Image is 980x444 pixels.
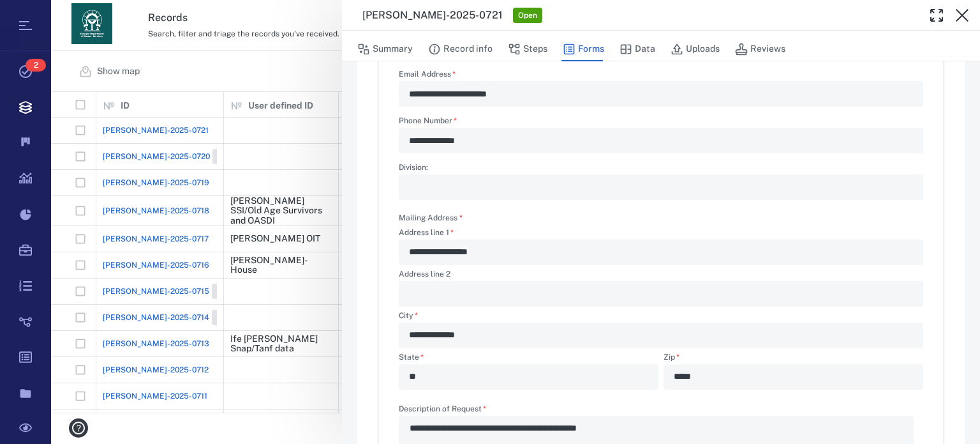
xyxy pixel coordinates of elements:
label: Division: [399,164,923,174]
button: Summary [357,37,413,61]
span: required [459,213,463,222]
label: Email Address [399,70,923,81]
label: Phone Number [399,117,923,128]
button: Reviews [735,37,785,61]
button: Data [620,37,655,61]
div: Division: [399,174,923,200]
label: Zip [664,353,923,364]
button: Toggle Fullscreen [924,3,949,28]
label: Address line 1 [399,229,923,240]
div: Phone Number [399,128,923,153]
label: City [399,312,923,323]
span: Help [29,9,55,20]
label: Address line 2 [399,270,923,281]
span: 2 [26,59,46,72]
span: Open [516,10,540,21]
button: Close [949,3,975,28]
button: Steps [508,37,547,61]
div: Email Address [399,81,923,107]
label: State [399,353,658,364]
label: Description of Request [399,405,923,416]
button: Uploads [671,37,720,61]
label: Mailing Address [399,213,463,224]
h3: [PERSON_NAME]-2025-0721 [362,8,503,23]
button: Forms [563,37,604,61]
button: Record info [428,37,493,61]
